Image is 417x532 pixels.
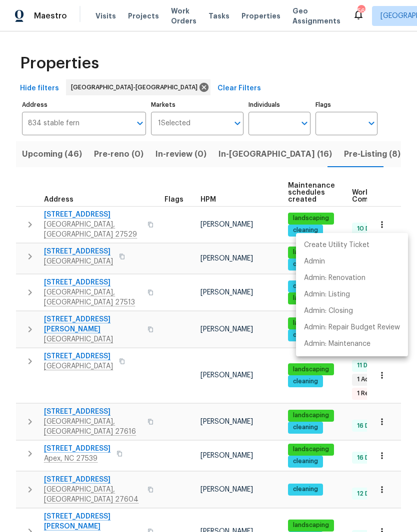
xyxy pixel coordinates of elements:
[304,240,369,251] p: Create Utility Ticket
[304,306,353,316] p: Admin: Closing
[304,273,365,283] p: Admin: Renovation
[304,257,325,267] p: Admin
[304,339,370,349] p: Admin: Maintenance
[304,289,350,300] p: Admin: Listing
[304,322,400,333] p: Admin: Repair Budget Review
